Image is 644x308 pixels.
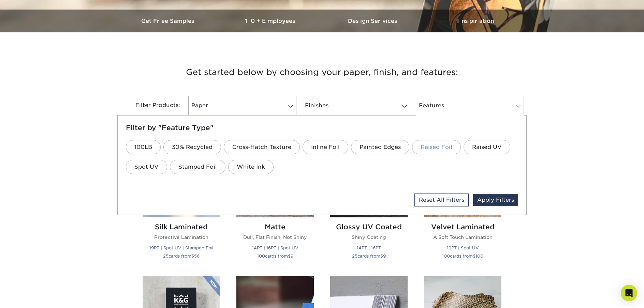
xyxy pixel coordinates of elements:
h2: Silk Laminated [143,223,220,231]
span: 100 [442,253,450,259]
div: Open Intercom Messenger [621,285,637,301]
h3: Get Free Samples [117,18,220,24]
span: $ [288,253,291,259]
a: Inline Foil [303,140,348,154]
a: Paper [188,96,296,115]
a: 30% Recycled [163,140,221,154]
span: 25 [352,253,357,259]
a: Inspiration [424,10,527,32]
a: Raised Foil [412,140,461,154]
a: Features [416,96,524,115]
a: Design Services [322,10,424,32]
h2: Matte [236,223,314,231]
a: Get Free Samples [117,10,220,32]
h2: Velvet Laminated [424,223,501,231]
span: 100 [475,253,483,259]
small: 19PT | Spot UV [447,245,479,250]
h3: Get started below by choosing your paper, finish, and features: [122,57,522,88]
div: Filter Products: [117,96,186,115]
a: 10+ Employees [220,10,322,32]
p: A Soft Touch Lamination [424,234,501,241]
h2: Glossy UV Coated [330,223,408,231]
a: Finishes [302,96,410,115]
h3: Inspiration [424,18,527,24]
small: cards from [163,253,200,259]
small: cards from [352,253,386,259]
small: cards from [442,253,483,259]
span: 56 [194,253,200,259]
span: $ [473,253,475,259]
img: New Product [203,276,220,297]
a: Cross-Hatch Texture [224,140,300,154]
a: Stamped Foil [170,160,225,174]
small: cards from [257,253,293,259]
a: Spot UV [126,160,167,174]
p: Dull, Flat Finish, Not Shiny [236,234,314,241]
h5: Filter by "Feature Type" [126,124,518,132]
span: 9 [383,253,386,259]
small: 14PT | 16PT [357,245,381,250]
h3: 10+ Employees [220,18,322,24]
small: 19PT | Spot UV | Stamped Foil [149,245,213,250]
p: Shiny Coating [330,234,408,241]
a: Painted Edges [351,140,409,154]
a: White Ink [228,160,274,174]
span: 9 [291,253,293,259]
span: 100 [257,253,265,259]
a: Apply Filters [473,194,518,206]
small: 14PT | 16PT | Spot UV [252,245,298,250]
a: 100LB [126,140,161,154]
span: $ [380,253,383,259]
h3: Design Services [322,18,424,24]
span: $ [191,253,194,259]
span: 25 [163,253,169,259]
p: Protective Lamination [143,234,220,241]
a: Raised UV [464,140,510,154]
a: Reset All Filters [414,194,469,206]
